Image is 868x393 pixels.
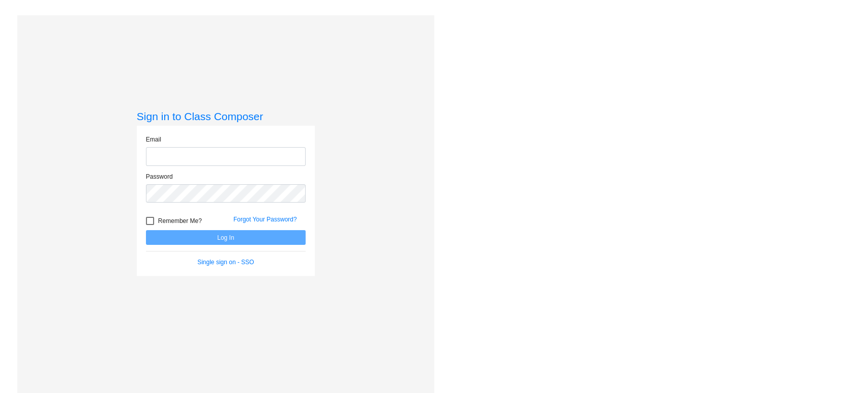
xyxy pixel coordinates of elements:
[158,215,202,227] span: Remember Me?
[146,230,306,245] button: Log In
[137,110,315,123] h3: Sign in to Class Composer
[146,172,173,181] label: Password
[146,135,161,144] label: Email
[233,216,297,223] a: Forgot Your Password?
[197,259,254,266] a: Single sign on - SSO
